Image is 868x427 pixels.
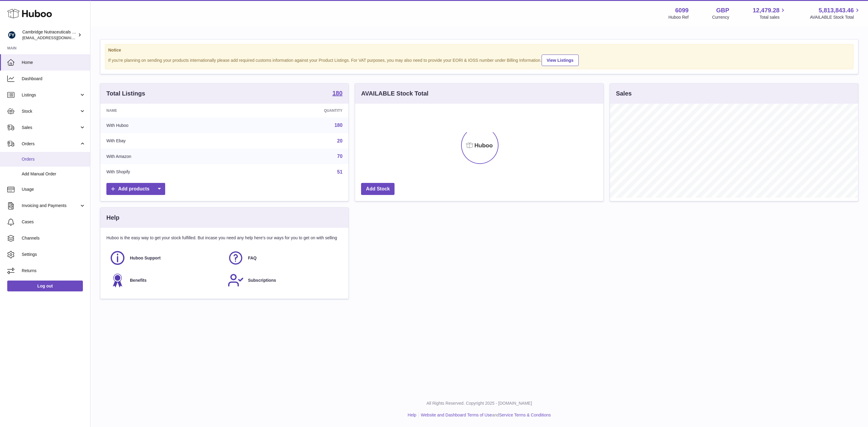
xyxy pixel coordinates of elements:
p: Huboo is the easy way to get your stock fulfilled. But incase you need any help here's our ways f... [106,235,342,241]
span: Usage [22,187,86,192]
a: Help [408,413,417,417]
strong: 180 [332,90,342,96]
a: Service Terms & Conditions [499,413,551,417]
a: 70 [337,154,343,159]
a: Subscriptions [228,272,340,288]
div: Currency [712,14,729,20]
span: [EMAIL_ADDRESS][DOMAIN_NAME] [22,35,89,40]
span: Add Manual Order [22,171,86,177]
div: Huboo Ref [668,14,689,20]
a: Log out [7,281,83,291]
strong: Notice [108,47,850,53]
a: Benefits [109,272,222,288]
a: 5,813,843.46 AVAILABLE Stock Total [810,6,861,20]
span: AVAILABLE Stock Total [810,14,861,20]
span: Dashboard [22,76,86,82]
h3: Sales [616,89,632,98]
span: Total sales [759,14,786,20]
span: Listings [22,92,79,98]
a: Website and Dashboard Terms of Use [421,413,492,417]
p: All Rights Reserved. Copyright 2025 - [DOMAIN_NAME] [95,400,863,406]
th: Quantity [236,104,349,118]
h3: Total Listings [106,89,145,98]
span: FAQ [248,255,257,261]
a: 180 [335,123,343,128]
span: Invoicing and Payments [22,203,79,209]
span: Orders [22,156,86,162]
span: Stock [22,108,79,114]
span: Subscriptions [248,278,276,283]
span: Sales [22,125,79,130]
strong: 6099 [675,6,689,14]
td: With Shopify [100,164,236,180]
th: Name [100,104,236,118]
span: 12,479.28 [753,6,779,14]
div: Cambridge Nutraceuticals Ltd [22,29,77,41]
span: Returns [22,268,86,274]
a: 12,479.28 Total sales [753,6,786,20]
span: Home [22,60,86,65]
li: and [419,412,551,418]
span: Orders [22,141,79,147]
a: 20 [337,138,343,143]
div: If you're planning on sending your products internationally please add required customs informati... [108,54,850,66]
h3: AVAILABLE Stock Total [361,89,428,98]
span: Settings [22,252,86,257]
a: Add Stock [361,183,395,195]
a: View Listings [542,55,579,66]
td: With Amazon [100,149,236,164]
a: Add products [106,183,165,195]
span: Channels [22,235,86,241]
span: Huboo Support [130,255,161,261]
span: 5,813,843.46 [819,6,854,14]
td: With Huboo [100,118,236,133]
strong: GBP [716,6,729,14]
h3: Help [106,214,119,222]
a: Huboo Support [109,250,222,266]
img: huboo@camnutra.com [7,30,16,39]
a: 51 [337,169,343,174]
span: Cases [22,219,86,225]
a: 180 [332,90,342,97]
a: FAQ [228,250,340,266]
td: With Ebay [100,133,236,149]
span: Benefits [130,278,146,283]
